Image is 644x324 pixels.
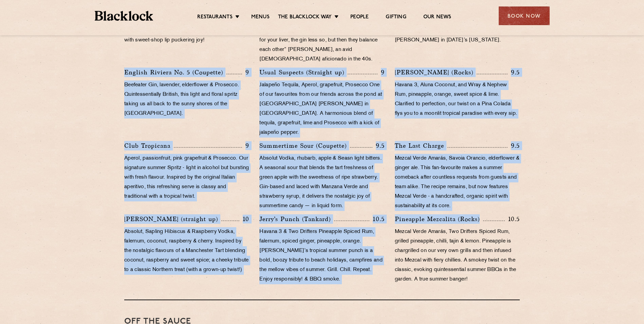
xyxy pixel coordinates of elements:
p: 10.5 [505,215,520,223]
p: Beefeater Gin, Beesou Honey Aperitif, Lustau rose Vermouth, apricot & bitters. “The bitters are e... [259,17,384,64]
p: 9 [242,141,249,150]
p: Jerry’s Punch (Tankard) [259,214,334,224]
p: Usual Suspects (Straight up) [259,68,348,77]
p: Jalapeño Tequila, Aperol, grapefruit, Prosecco One of our favourites from our friends across the ... [259,80,384,138]
p: Summertime Sour (Coupette) [259,141,350,150]
p: Aperol, passionfruit, pink grapefruit & Prosecco. Our signature summer Spritz - light in alcohol ... [124,154,249,201]
p: Mezcal Verde Amarás, Savoia Orancio, elderflower & ginger ale. This fan-favourite makes a summer ... [395,154,520,211]
p: The Last Charge [395,141,447,150]
p: 9 [378,68,385,77]
p: Mezcal Verde Amarás, Two Drifters Spiced Rum, grilled pineapple, chilli, tajin & lemon. Pineapple... [395,227,520,284]
p: 10 [239,215,250,223]
p: 9.5 [508,141,520,150]
a: Menus [251,14,270,21]
p: 9.5 [508,68,520,77]
p: 9 [242,68,249,77]
p: Beefeater Gin, lavender, elderflower & Prosecco. Quintessentially British, this light and floral ... [124,80,249,119]
a: Gifting [386,14,406,21]
a: People [350,14,369,21]
p: Havana 3 & Two Drifters Pineapple Spiced Rum, falernum, spiced ginger, pineapple, orange. [PERSON... [259,227,384,284]
a: The Blacklock Way [278,14,332,21]
p: 10.5 [369,215,384,223]
div: Book Now [499,6,550,25]
p: Club Tropicana [124,141,174,150]
img: BL_Textured_Logo-footer-cropped.svg [95,11,153,21]
p: English Riviera No. 5 (Coupette) [124,68,226,77]
p: Absolut Vodka, rhubarb, apple & Seasn light bitters. A seasonal sour that blends the tart freshne... [259,154,384,211]
a: Our News [423,14,452,21]
p: Havana 3, Aluna Coconut, and Wray & Nephew Rum, pineapple, orange, sweet spice & lime. Clarified ... [395,80,520,119]
p: [PERSON_NAME] (Rocks) [395,68,477,77]
p: Pineapple Mezcalita (Rocks) [395,214,483,224]
p: [PERSON_NAME] (straight up) [124,214,221,224]
p: Absolut, Sapling Hibiscus & Raspberry Vodka, falernum, coconut, raspberry & cherry. Inspired by t... [124,227,249,275]
p: 9.5 [372,141,385,150]
a: Restaurants [197,14,233,21]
